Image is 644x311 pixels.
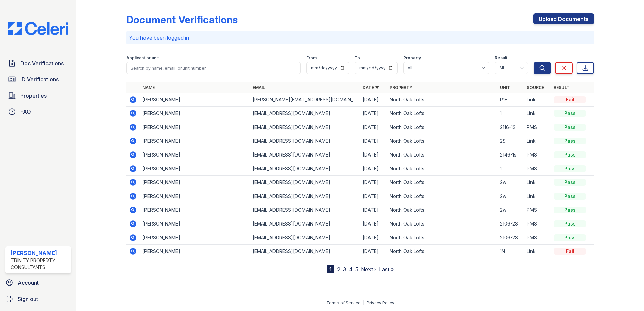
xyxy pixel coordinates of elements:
[360,107,387,120] td: [DATE]
[497,189,524,203] td: 2w
[524,217,551,231] td: PMS
[129,34,591,42] p: You have been logged in
[524,176,551,189] td: Link
[3,292,74,306] a: Sign out
[360,217,387,231] td: [DATE]
[18,279,39,287] span: Account
[500,85,510,90] a: Unit
[140,217,250,231] td: [PERSON_NAME]
[250,162,360,176] td: [EMAIL_ADDRESS][DOMAIN_NAME]
[5,89,71,102] a: Properties
[5,57,71,70] a: Doc Verifications
[140,245,250,258] td: [PERSON_NAME]
[140,148,250,162] td: [PERSON_NAME]
[524,148,551,162] td: PMS
[20,92,47,100] span: Properties
[250,231,360,245] td: [EMAIL_ADDRESS][DOMAIN_NAME]
[250,176,360,189] td: [EMAIL_ADDRESS][DOMAIN_NAME]
[355,55,360,61] label: To
[126,55,159,61] label: Applicant or unit
[360,189,387,203] td: [DATE]
[360,162,387,176] td: [DATE]
[524,203,551,217] td: PMS
[20,108,31,116] span: FAQ
[554,151,586,158] div: Pass
[250,93,360,107] td: [PERSON_NAME][EMAIL_ADDRESS][DOMAIN_NAME]
[387,176,497,189] td: North Oak Lofts
[379,266,394,273] a: Last »
[524,162,551,176] td: PMS
[497,203,524,217] td: 2w
[387,245,497,258] td: North Oak Lofts
[554,193,586,200] div: Pass
[497,217,524,231] td: 2106-2S
[497,162,524,176] td: 1
[250,134,360,148] td: [EMAIL_ADDRESS][DOMAIN_NAME]
[20,75,59,83] span: ID Verifications
[554,179,586,186] div: Pass
[140,107,250,120] td: [PERSON_NAME]
[126,13,238,26] div: Document Verifications
[387,148,497,162] td: North Oak Lofts
[527,85,544,90] a: Source
[554,96,586,103] div: Fail
[253,85,265,90] a: Email
[360,245,387,258] td: [DATE]
[360,203,387,217] td: [DATE]
[497,245,524,258] td: 1N
[387,231,497,245] td: North Oak Lofts
[142,85,155,90] a: Name
[360,148,387,162] td: [DATE]
[367,300,394,305] a: Privacy Policy
[140,176,250,189] td: [PERSON_NAME]
[524,134,551,148] td: Link
[554,110,586,117] div: Pass
[497,134,524,148] td: 2S
[250,217,360,231] td: [EMAIL_ADDRESS][DOMAIN_NAME]
[140,93,250,107] td: [PERSON_NAME]
[349,266,353,273] a: 4
[250,107,360,120] td: [EMAIL_ADDRESS][DOMAIN_NAME]
[250,189,360,203] td: [EMAIL_ADDRESS][DOMAIN_NAME]
[387,203,497,217] td: North Oak Lofts
[20,59,64,67] span: Doc Verifications
[497,93,524,107] td: P1E
[250,203,360,217] td: [EMAIL_ADDRESS][DOMAIN_NAME]
[387,120,497,134] td: North Oak Lofts
[495,55,507,61] label: Result
[533,13,594,24] a: Upload Documents
[360,93,387,107] td: [DATE]
[403,55,421,61] label: Property
[363,85,379,90] a: Date ▼
[327,265,334,273] div: 1
[554,248,586,255] div: Fail
[497,176,524,189] td: 2w
[387,107,497,120] td: North Oak Lofts
[524,245,551,258] td: Link
[126,62,301,74] input: Search by name, email, or unit number
[524,107,551,120] td: Link
[5,73,71,86] a: ID Verifications
[337,266,340,273] a: 2
[497,107,524,120] td: 1
[11,249,68,257] div: [PERSON_NAME]
[360,176,387,189] td: [DATE]
[250,148,360,162] td: [EMAIL_ADDRESS][DOMAIN_NAME]
[140,162,250,176] td: [PERSON_NAME]
[554,207,586,213] div: Pass
[363,300,364,305] div: |
[390,85,412,90] a: Property
[554,165,586,172] div: Pass
[387,189,497,203] td: North Oak Lofts
[18,295,38,303] span: Sign out
[361,266,376,273] a: Next ›
[343,266,346,273] a: 3
[524,231,551,245] td: PMS
[387,93,497,107] td: North Oak Lofts
[140,134,250,148] td: [PERSON_NAME]
[497,231,524,245] td: 2106-2S
[554,220,586,227] div: Pass
[140,231,250,245] td: [PERSON_NAME]
[360,120,387,134] td: [DATE]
